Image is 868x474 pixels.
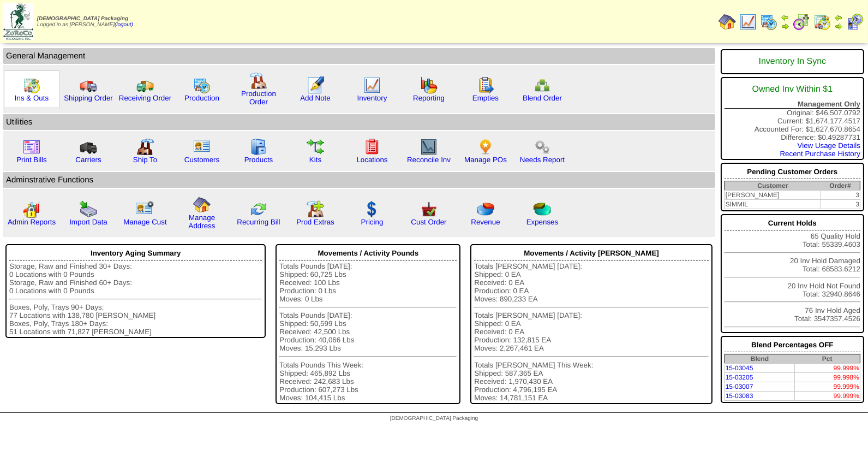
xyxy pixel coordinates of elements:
img: arrowright.gif [834,22,843,31]
img: calendarinout.gif [23,76,40,94]
a: Admin Reports [8,218,56,226]
img: pie_chart.png [477,200,494,218]
img: workorder.gif [477,76,494,94]
td: [PERSON_NAME] [725,191,821,200]
img: line_graph.gif [739,13,757,31]
div: Totals [PERSON_NAME] [DATE]: Shipped: 0 EA Received: 0 EA Production: 0 EA Moves: 890,233 EA Tota... [474,262,708,402]
img: truck3.gif [80,138,97,156]
img: network.png [534,76,551,94]
div: Movements / Activity [PERSON_NAME] [474,246,708,260]
img: locations.gif [363,138,381,156]
a: Ins & Outs [15,94,49,102]
td: General Management [3,48,715,64]
img: factory.gif [250,72,267,90]
a: (logout) [115,22,133,28]
img: arrowleft.gif [781,13,789,22]
a: Print Bills [16,156,47,164]
img: calendarprod.gif [193,76,211,94]
img: graph.gif [420,76,438,94]
img: factory2.gif [136,138,154,156]
td: Adminstrative Functions [3,172,715,188]
img: workflow.gif [307,138,324,156]
img: dollar.gif [363,200,381,218]
img: line_graph2.gif [420,138,438,156]
a: 15-03007 [726,383,753,390]
div: Blend Percentages OFF [725,338,860,352]
a: Manage Address [189,214,215,230]
a: Empties [472,94,499,102]
a: Cust Order [411,218,446,226]
div: Original: $46,507.0792 Current: $1,674,177.4517 Accounted For: $1,627,670.8654 Difference: $0.492... [721,77,864,160]
img: calendarblend.gif [793,13,810,31]
a: 15-03205 [726,374,753,381]
a: 15-03045 [726,364,753,372]
th: Pct [794,354,860,364]
a: Reporting [413,94,445,102]
a: Products [244,156,273,164]
a: Revenue [471,218,500,226]
div: Inventory In Sync [725,51,860,72]
td: 3 [821,191,860,200]
td: 99.999% [794,364,860,373]
div: Management Only [725,100,860,109]
a: Prod Extras [296,218,334,226]
span: [DEMOGRAPHIC_DATA] Packaging [37,16,128,22]
img: calendarcustomer.gif [846,13,864,31]
img: customers.gif [193,138,211,156]
div: Storage, Raw and Finished 30+ Days: 0 Locations with 0 Pounds Storage, Raw and Finished 60+ Days:... [9,262,262,336]
a: Pricing [361,218,384,226]
a: Kits [309,156,321,164]
div: Totals Pounds [DATE]: Shipped: 60,725 Lbs Received: 100 Lbs Production: 0 Lbs Moves: 0 Lbs Totals... [279,262,457,402]
a: Locations [356,156,387,164]
a: Inventory [357,94,387,102]
img: workflow.png [534,138,551,156]
a: Carriers [75,156,101,164]
img: arrowleft.gif [834,13,843,22]
a: Manage Cust [123,218,166,226]
a: Production [184,94,219,102]
img: reconcile.gif [250,200,267,218]
a: Receiving Order [119,94,171,102]
img: calendarprod.gif [760,13,777,31]
img: orders.gif [307,76,324,94]
a: Recent Purchase History [780,150,860,158]
td: Utilities [3,114,715,130]
img: invoice2.gif [23,138,40,156]
a: Shipping Order [64,94,113,102]
td: 99.998% [794,373,860,382]
span: Logged in as [PERSON_NAME] [37,16,133,28]
th: Order# [821,181,860,191]
a: Ship To [133,156,157,164]
img: truck.gif [80,76,97,94]
span: [DEMOGRAPHIC_DATA] Packaging [390,416,478,422]
img: truck2.gif [136,76,154,94]
img: managecust.png [135,200,155,218]
a: Recurring Bill [237,218,280,226]
th: Blend [725,354,794,364]
img: calendarinout.gif [813,13,831,31]
td: 99.999% [794,382,860,392]
td: 99.999% [794,392,860,401]
img: prodextras.gif [307,200,324,218]
td: SIMMIL [725,200,821,209]
a: View Usage Details [798,141,860,150]
img: arrowright.gif [781,22,789,31]
td: 3 [821,200,860,209]
img: home.gif [193,196,211,214]
a: Production Order [241,90,276,106]
th: Customer [725,181,821,191]
a: Import Data [69,218,107,226]
img: graph2.png [23,200,40,218]
a: Add Note [300,94,331,102]
div: Owned Inv Within $1 [725,79,860,100]
a: Reconcile Inv [407,156,451,164]
a: Manage POs [464,156,507,164]
a: Blend Order [523,94,562,102]
img: line_graph.gif [363,76,381,94]
div: 65 Quality Hold Total: 55339.4603 20 Inv Hold Damaged Total: 68583.6212 20 Inv Hold Not Found Tot... [721,214,864,333]
div: Inventory Aging Summary [9,246,262,260]
a: 15-03083 [726,392,753,400]
img: home.gif [719,13,736,31]
div: Movements / Activity Pounds [279,246,457,260]
img: cabinet.gif [250,138,267,156]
